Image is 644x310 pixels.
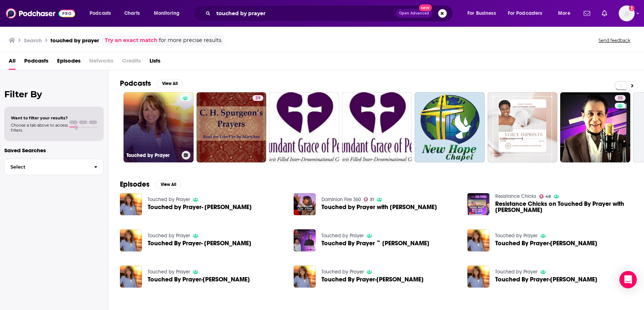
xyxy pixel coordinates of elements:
h3: touched by prayer [51,37,99,44]
a: Touched By Prayer ~ Shawn Hurley [321,240,429,246]
span: Touched By Prayer-[PERSON_NAME] [148,276,250,283]
span: Touched By Prayer-[PERSON_NAME] [495,276,597,283]
a: Touched by Prayer [495,233,537,239]
a: Touched by Prayer- Steve Rizzo [148,204,252,210]
span: Select [5,165,88,169]
p: Saved Searches [4,147,104,154]
button: View All [157,79,183,88]
button: Open AdvancedNew [396,9,432,18]
svg: Add a profile image [629,5,635,11]
span: Networks [89,55,113,70]
a: Touched by Prayer [321,233,364,239]
a: Lists [150,55,160,70]
img: Touched By Prayer-Micah Turnbo [120,266,142,288]
a: Touched by Prayer with Lisa Perna [321,204,437,210]
h2: Podcasts [120,79,151,88]
span: Touched by Prayer with [PERSON_NAME] [321,204,437,210]
img: Touched by Prayer with Lisa Perna [294,193,316,215]
a: Touched By Prayer-Christopher Long [495,276,597,283]
img: Touched By Prayer-GREG HARVEY [294,266,316,288]
button: Show profile menu [619,5,635,21]
a: Resistance Chicks [495,193,536,199]
span: Logged in as TinaPugh [619,5,635,21]
img: Touched By Prayer ~ Shawn Hurley [294,229,316,251]
a: Touched by Prayer [321,269,364,275]
img: Touched by Prayer- Steve Rizzo [120,193,142,215]
span: 31 [370,198,374,201]
a: Touched by Prayer [124,92,194,162]
a: Show notifications dropdown [581,7,593,20]
span: Touched By Prayer ~ [PERSON_NAME] [321,240,429,246]
a: EpisodesView All [120,180,181,189]
h2: Filter By [4,89,104,99]
a: Touched By Prayer-Micah Turnbo [148,276,250,283]
img: Touched By Prayer-Christopher Long [467,266,489,288]
a: 39 [252,95,263,101]
span: Choose a tab above to access filters. [11,123,68,133]
a: Resistance Chicks on Touched By Prayer with Lisa Perna [495,201,632,213]
img: Touched By Prayer-Julie Lavender [467,229,489,251]
a: Charts [120,8,144,19]
span: More [558,8,570,18]
a: Touched by Prayer [148,233,190,239]
button: open menu [85,8,120,19]
img: Touched By Prayer- Jonathan Mitchell [120,229,142,251]
button: Select [4,159,104,175]
input: Search podcasts, credits, & more... [213,8,396,19]
h3: Touched by Prayer [126,152,179,158]
span: Resistance Chicks on Touched By Prayer with [PERSON_NAME] [495,201,632,213]
span: Podcasts [90,8,111,18]
div: Search podcasts, credits, & more... [200,5,460,22]
span: Charts [124,8,140,18]
a: Touched By Prayer-Julie Lavender [495,240,597,246]
span: New [419,4,432,11]
a: 48 [539,194,551,199]
span: 48 [545,195,551,198]
img: User Profile [619,5,635,21]
a: Episodes [57,55,81,70]
a: 31 [364,197,374,201]
button: open menu [503,8,553,19]
span: For Business [467,8,496,18]
span: Monitoring [154,8,180,18]
span: Credits [122,55,141,70]
h3: Search [24,37,42,44]
a: 39 [196,92,267,162]
span: Touched By Prayer-[PERSON_NAME] [321,276,424,283]
span: Open Advanced [399,12,429,15]
span: 39 [255,95,260,102]
a: PodcastsView All [120,79,183,88]
a: Dominion Fire 360 [321,196,361,203]
span: Touched By Prayer- [PERSON_NAME] [148,240,251,246]
span: Touched by Prayer- [PERSON_NAME] [148,204,252,210]
a: Show notifications dropdown [599,7,610,20]
button: open menu [149,8,189,19]
a: Podcasts [24,55,48,70]
a: Podchaser - Follow, Share and Rate Podcasts [6,7,75,20]
a: All [9,55,16,70]
img: Resistance Chicks on Touched By Prayer with Lisa Perna [467,193,489,215]
span: 35 [618,95,623,102]
span: Want to filter your results? [11,115,68,120]
a: Touched By Prayer- Jonathan Mitchell [148,240,251,246]
button: open menu [462,8,505,19]
button: View All [155,180,181,189]
span: For Podcasters [508,8,543,18]
button: open menu [553,8,579,19]
span: Touched By Prayer-[PERSON_NAME] [495,240,597,246]
a: Touched by Prayer [495,269,537,275]
a: Touched by Prayer [148,196,190,203]
h2: Episodes [120,180,150,189]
